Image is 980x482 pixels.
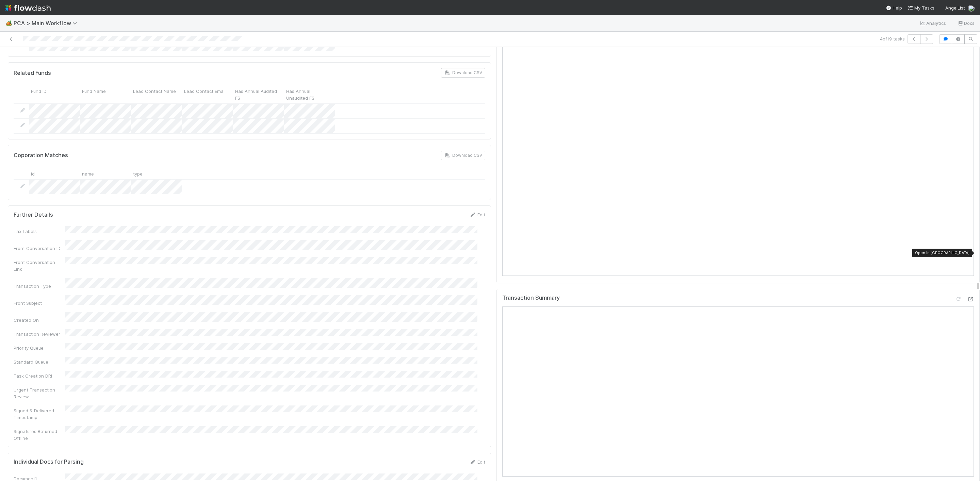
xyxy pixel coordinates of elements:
div: Standard Queue [14,359,65,365]
button: Download CSV [441,151,485,160]
div: Task Creation DRI [14,372,65,379]
a: Docs [957,19,975,27]
div: Transaction Type [14,283,65,289]
div: Front Conversation Link [14,259,65,272]
a: Analytics [919,19,946,27]
h5: Further Details [14,212,53,218]
div: Transaction Reviewer [14,331,65,337]
a: Edit [469,459,485,465]
div: Priority Queue [14,345,65,351]
div: type [131,168,182,179]
div: Help [886,4,902,11]
span: AngelList [945,5,965,11]
span: My Tasks [908,5,934,11]
div: Front Conversation ID [14,245,65,252]
div: Tax Labels [14,228,65,235]
div: Document1 [14,475,65,482]
h5: Transaction Summary [502,295,560,301]
h5: Individual Docs for Parsing [14,459,84,465]
h5: Coporation Matches [14,152,68,159]
span: 4 of 19 tasks [880,35,905,42]
span: 🏕️ [5,20,12,26]
div: id [29,168,80,179]
div: name [80,168,131,179]
h5: Related Funds [14,70,51,77]
div: Front Subject [14,300,65,306]
span: PCA > Main Workflow [14,20,81,27]
button: Download CSV [441,68,485,78]
a: Edit [469,212,485,217]
div: Created On [14,317,65,323]
div: Lead Contact Email [182,86,233,103]
div: Signed & Delivered Timestamp [14,407,65,421]
div: Signatures Returned Offline [14,428,65,442]
img: logo-inverted-e16ddd16eac7371096b0.svg [5,2,51,14]
div: Has Annual Audited FS [233,86,284,103]
a: My Tasks [908,4,934,11]
div: Urgent Transaction Review [14,386,65,400]
div: Fund Name [80,86,131,103]
div: Lead Contact Name [131,86,182,103]
div: Fund ID [29,86,80,103]
img: avatar_d7f67417-030a-43ce-a3ce-a315a3ccfd08.png [968,5,975,12]
div: Has Annual Unaudited FS [284,86,335,103]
